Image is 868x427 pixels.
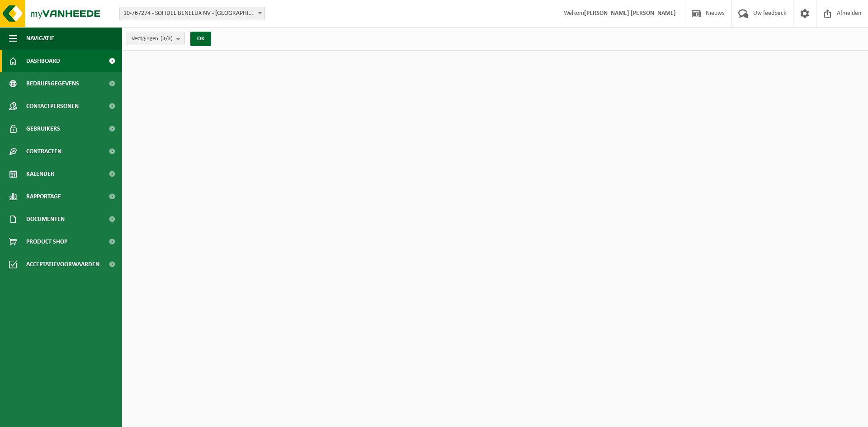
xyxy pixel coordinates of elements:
[26,163,54,185] span: Kalender
[26,117,60,140] span: Gebruikers
[26,208,65,230] span: Documenten
[26,50,60,72] span: Dashboard
[584,10,676,17] strong: [PERSON_NAME] [PERSON_NAME]
[26,95,79,117] span: Contactpersonen
[120,7,264,20] span: 10-767274 - SOFIDEL BENELUX NV - DUFFEL
[26,185,61,208] span: Rapportage
[26,140,61,163] span: Contracten
[190,32,211,46] button: OK
[26,27,54,50] span: Navigatie
[26,253,99,276] span: Acceptatievoorwaarden
[132,32,173,46] span: Vestigingen
[26,72,79,95] span: Bedrijfsgegevens
[160,36,173,42] count: (3/3)
[26,230,67,253] span: Product Shop
[127,32,185,45] button: Vestigingen(3/3)
[119,7,265,20] span: 10-767274 - SOFIDEL BENELUX NV - DUFFEL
